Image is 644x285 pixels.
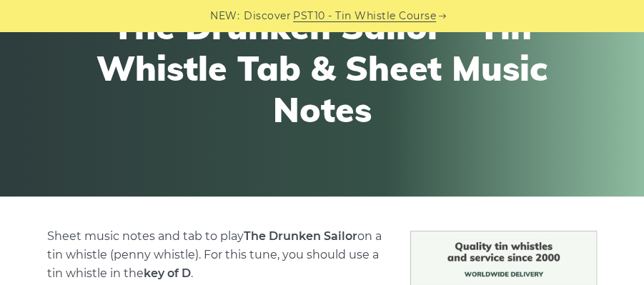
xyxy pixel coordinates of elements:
h1: The Drunken Sailor - Tin Whistle Tab & Sheet Music Notes [59,6,585,130]
strong: The Drunken Sailor [244,229,357,243]
p: Sheet music notes and tab to play on a tin whistle (penny whistle). For this tune, you should use... [47,227,389,283]
a: PST10 - Tin Whistle Course [293,8,436,24]
strong: key of D [144,266,191,280]
span: Discover [244,8,291,24]
span: NEW: [210,8,239,24]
